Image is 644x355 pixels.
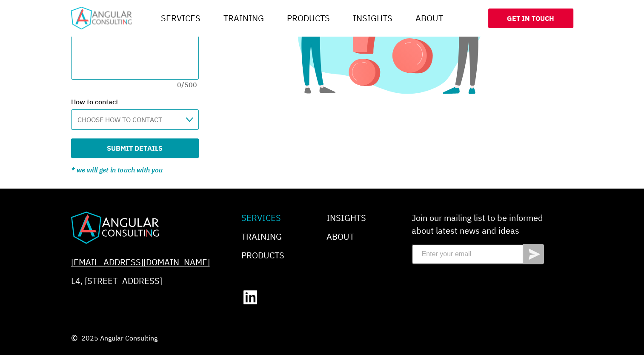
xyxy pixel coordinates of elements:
[412,244,523,264] input: Enter your email
[523,244,544,264] button: Subscribe
[71,275,162,287] a: L4, [STREET_ADDRESS]
[71,138,199,158] button: Submit details
[71,334,573,342] small: 2025 Angular Consulting
[326,212,366,223] a: Insights
[412,212,544,237] p: Join our mailing list to be informed about latest news and ideas
[241,231,282,242] a: Training
[71,165,209,175] p: * we will get in touch with you
[71,7,132,29] img: Home
[71,212,159,244] img: Home
[71,256,210,269] a: [EMAIL_ADDRESS][DOMAIN_NAME]
[220,10,267,27] a: Training
[241,288,259,306] a: LinkedIn
[412,10,447,27] a: About
[71,80,199,90] div: 0/500
[71,97,209,107] label: How to contact
[157,10,204,27] a: Services
[326,231,354,242] a: About
[412,212,544,264] form: Newsletter
[241,212,281,223] a: Services
[283,10,333,27] a: Products
[488,9,573,28] a: Get In Touch
[349,10,396,27] a: Insights
[241,249,284,261] a: Products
